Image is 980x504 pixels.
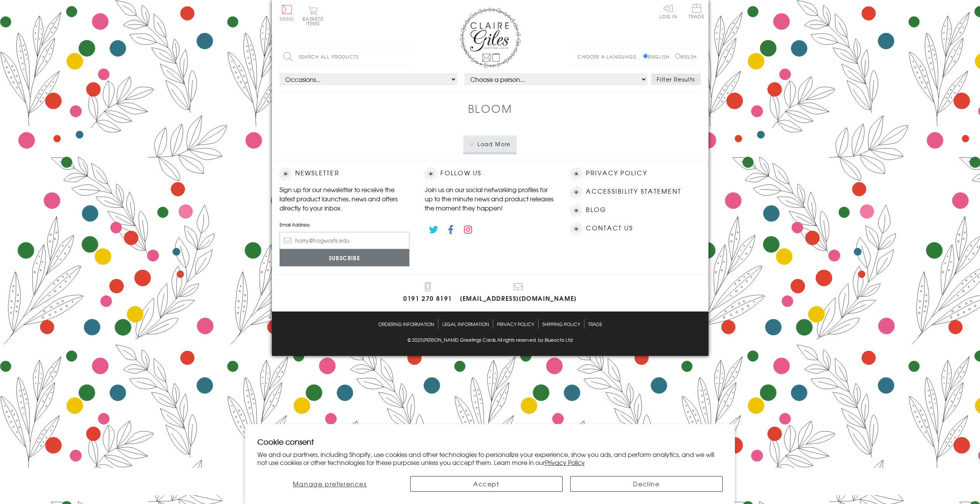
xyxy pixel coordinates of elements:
span: Manage preferences [293,479,367,488]
input: Subscribe [280,249,410,266]
a: Accessibility Statement [586,186,681,197]
button: Basket0 items [303,6,324,26]
a: Ordering Information [378,319,434,329]
label: Email Address [280,221,410,228]
img: Claire Giles Greetings Cards [460,8,521,68]
a: [PERSON_NAME] Greetings Cards [423,336,496,344]
input: Welsh [675,54,680,59]
button: Menu [280,5,294,21]
p: © 2025 . [280,336,701,343]
a: by Blueocto Ltd [538,336,573,344]
h2: Cookie consent [257,436,723,447]
input: Search all products [280,48,414,65]
a: Shipping Policy [542,319,580,329]
a: Trade [588,319,602,329]
a: Privacy Policy [545,458,585,467]
p: We and our partners, including Shopify, use cookies and other technologies to personalize your ex... [257,450,723,466]
span: Trade [689,4,705,19]
a: Privacy Policy [586,168,647,178]
p: Choose a language: [578,53,641,60]
label: English [643,53,673,60]
input: Search [406,48,414,65]
input: harry@hogwarts.edu [280,232,410,249]
h2: Follow Us [425,168,555,179]
h2: Newsletter [280,168,410,179]
button: Decline [570,476,723,492]
a: Privacy Policy [497,319,534,329]
a: Contact Us [586,223,633,233]
button: Filter Results [651,73,701,85]
a: Legal Information [442,319,489,329]
a: Trade [689,4,705,20]
a: 0191 270 8191 [403,282,452,304]
button: Accept [410,476,563,492]
a: Log In [659,4,677,19]
h1: Bloom [468,101,512,116]
a: [EMAIL_ADDRESS][DOMAIN_NAME] [460,282,577,304]
span: 0 items [306,15,324,27]
a: Blog [586,205,606,215]
p: Join us on our social networking profiles for up to the minute news and product releases the mome... [425,185,555,212]
span: Menu [280,15,294,22]
span: All rights reserved. [497,336,537,343]
input: English [643,54,648,59]
button: Load More [463,135,517,152]
label: Welsh [675,53,697,60]
p: Sign up for our newsletter to receive the latest product launches, news and offers directly to yo... [280,185,410,212]
button: Manage preferences [257,476,402,492]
